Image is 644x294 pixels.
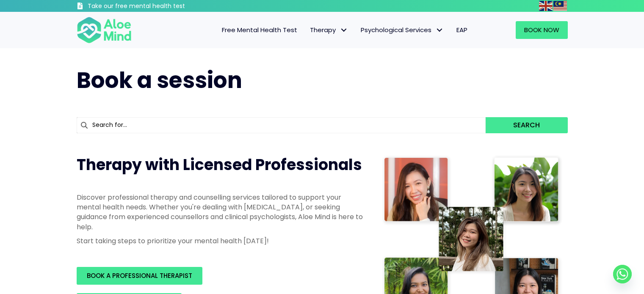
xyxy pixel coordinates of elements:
span: Psychological Services [361,25,444,34]
input: Search for... [77,117,486,133]
a: Book Now [516,21,568,39]
span: Therapy with Licensed Professionals [77,154,362,176]
p: Discover professional therapy and counselling services tailored to support your mental health nee... [77,192,365,232]
a: Free Mental Health Test [216,21,304,39]
a: EAP [450,21,474,39]
a: Psychological ServicesPsychological Services: submenu [354,21,450,39]
a: Malay [553,1,568,11]
nav: Menu [143,21,474,39]
span: BOOK A PROFESSIONAL THERAPIST [87,271,192,280]
a: Whatsapp [613,265,632,283]
button: Search [486,117,567,133]
img: Aloe mind Logo [77,16,132,44]
span: Free Mental Health Test [222,25,297,34]
a: TherapyTherapy: submenu [304,21,354,39]
a: BOOK A PROFESSIONAL THERAPIST [77,267,202,285]
span: Psychological Services: submenu [434,24,446,36]
a: Take our free mental health test [77,2,230,12]
span: Therapy [310,25,348,34]
p: Start taking steps to prioritize your mental health [DATE]! [77,236,365,246]
span: EAP [456,25,467,34]
img: en [539,1,553,11]
span: Book Now [524,25,559,34]
span: Therapy: submenu [338,24,350,36]
img: ms [553,1,567,11]
h3: Take our free mental health test [88,2,230,11]
span: Book a session [77,65,242,96]
a: English [539,1,553,11]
